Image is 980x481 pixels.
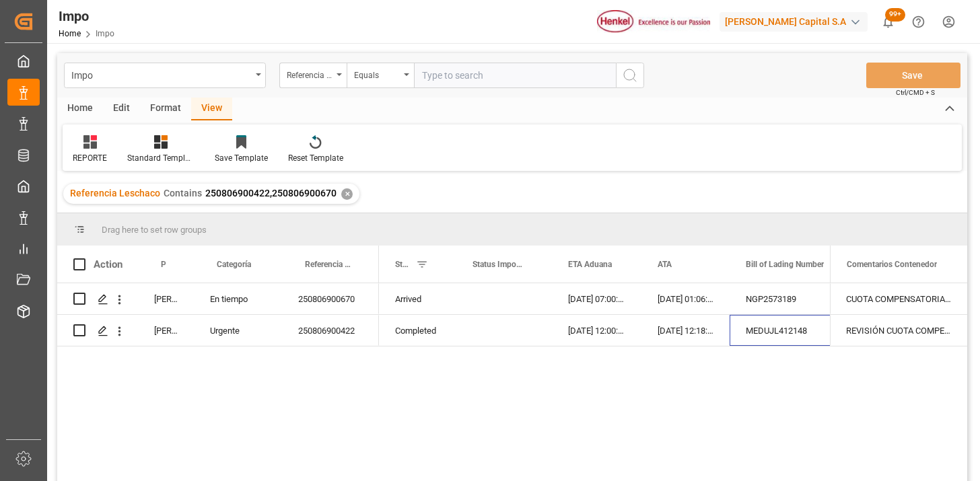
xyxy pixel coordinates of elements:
span: Persona responsable de seguimiento [161,260,166,269]
div: Urgente [194,315,282,346]
div: View [191,98,232,120]
div: Completed [379,315,456,346]
div: NGP2573189 [730,283,864,314]
span: Bill of Lading Number [746,260,824,269]
span: Drag here to set row groups [102,225,207,235]
div: En tiempo [194,283,282,314]
div: Press SPACE to select this row. [830,315,967,346]
div: Press SPACE to select this row. [57,283,379,315]
div: Equals [354,66,400,81]
div: [PERSON_NAME] [138,315,194,346]
div: Standard Templates [127,152,195,164]
button: search button [616,63,644,88]
img: Henkel%20logo.jpg_1689854090.jpg [597,10,710,34]
div: Action [94,258,123,270]
span: Referencia Leschaco [70,188,160,198]
div: Format [140,98,191,120]
div: ✕ [341,188,353,200]
button: open menu [64,63,266,88]
div: REPORTE [73,152,107,164]
button: open menu [279,63,347,88]
div: Home [57,98,103,120]
div: [DATE] 01:06:00 [641,283,730,314]
div: 250806900422 [282,315,379,346]
input: Type to search [414,63,616,88]
span: Status [395,260,411,269]
span: Status Importación [473,260,524,269]
div: MEDUJL412148 [730,315,864,346]
span: Ctrl/CMD + S [896,87,935,98]
div: REVISIÓN CUOTA COMPENSATORIA [830,315,967,346]
button: show 100 new notifications [873,7,903,37]
div: Press SPACE to select this row. [57,315,379,346]
span: 99+ [885,8,905,22]
button: [PERSON_NAME] Capital S.A [720,9,873,34]
span: ATA [658,260,672,269]
a: Home [59,29,81,38]
div: [PERSON_NAME] Capital S.A [720,12,868,32]
span: ETA Aduana [568,260,612,269]
div: Press SPACE to select this row. [830,283,967,315]
span: Referencia Leschaco [305,260,351,269]
div: Referencia Leschaco [287,66,332,81]
div: [DATE] 12:18:00 [641,315,730,346]
button: Save [866,63,960,88]
div: Edit [103,98,140,120]
div: [DATE] 07:00:00 [552,283,641,314]
span: Categoría [217,260,251,269]
div: Impo [71,66,251,83]
div: Save Template [215,152,268,164]
button: open menu [347,63,414,88]
div: 250806900670 [282,283,379,314]
div: Impo [59,6,114,26]
div: [DATE] 12:00:00 [552,315,641,346]
div: Arrived [379,283,456,314]
span: Comentarios Contenedor [847,260,937,269]
span: Contains [164,188,202,198]
div: CUOTA COMPENSATORIA || CCP || INSTRUCCIONES DE ENTREGA [830,283,967,314]
div: Reset Template [288,152,343,164]
button: Help Center [903,7,934,37]
span: 250806900422,250806900670 [205,188,337,198]
div: [PERSON_NAME] [138,283,194,314]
